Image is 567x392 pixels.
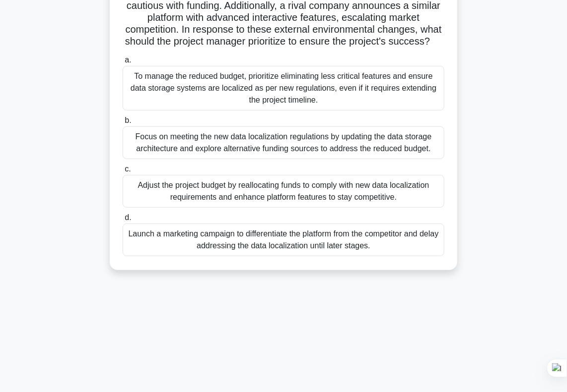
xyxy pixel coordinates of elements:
[125,165,131,173] span: c.
[125,116,131,124] span: b.
[125,56,131,64] span: a.
[123,175,444,208] div: Adjust the project budget by reallocating funds to comply with new data localization requirements...
[125,213,131,222] span: d.
[123,224,444,256] div: Launch a marketing campaign to differentiate the platform from the competitor and delay addressin...
[123,126,444,159] div: Focus on meeting the new data localization regulations by updating the data storage architecture ...
[123,66,444,111] div: To manage the reduced budget, prioritize eliminating less critical features and ensure data stora...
